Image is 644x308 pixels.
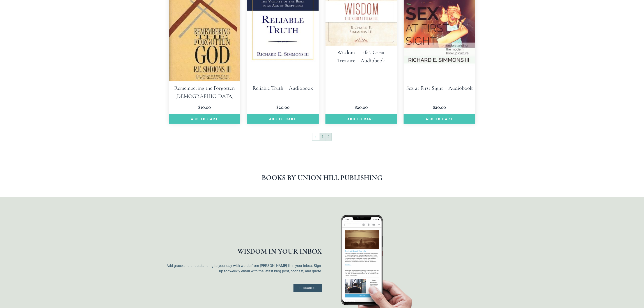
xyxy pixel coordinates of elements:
h2: Wisdom – Life’s Great Treasure – Audiobook [325,46,397,67]
bdi: 20.00 [276,104,289,110]
a: Page 1 [320,133,325,140]
span: $ [355,104,357,110]
bdi: 10.00 [198,104,211,110]
bdi: 20.00 [355,104,368,110]
span: $ [433,104,435,110]
h2: Remembering the Forgotten [DEMOGRAPHIC_DATA] [169,81,241,103]
h1: WISDOM IN YOUR INBOX [167,248,322,255]
a: Add to cart: “Remembering the Forgotten God” [169,114,241,124]
a: Subscribe [293,284,322,292]
a: Add to cart: “Reliable Truth - Audiobook” [247,114,319,124]
span: Page 2 [326,133,331,140]
span: $ [198,104,200,110]
span: Subscribe [299,287,317,289]
a: Add to cart: “Wisdom - Life's Great Treasure - Audiobook” [325,114,397,124]
h2: Reliable Truth – Audiobook [247,81,319,95]
h1: Books by Union Hill Publishing [169,174,475,181]
bdi: 20.00 [433,104,446,110]
p: Add grace and understanding to your day with words from [PERSON_NAME] III in your inbox. Sign-up ... [167,263,322,274]
h2: Sex at First Sight – Audiobook [404,81,475,95]
a: ← [312,133,320,140]
a: Add to cart: “Sex at First Sight - Audiobook” [404,114,475,124]
span: $ [276,104,279,110]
